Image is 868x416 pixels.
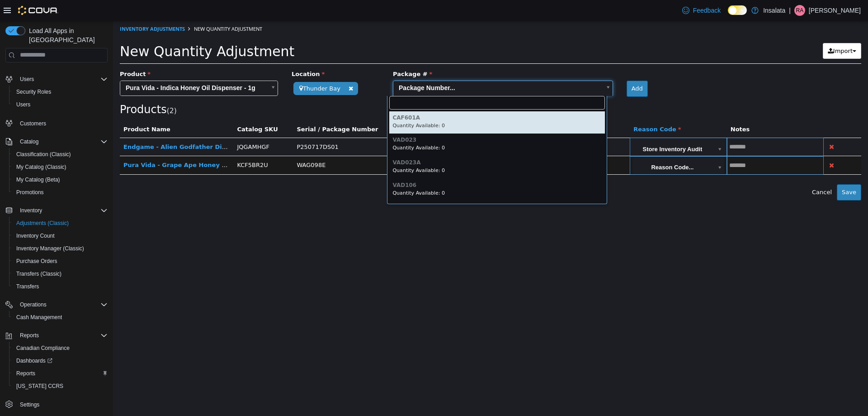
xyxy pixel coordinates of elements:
a: Dashboards [9,354,111,367]
p: Insalata [763,5,785,16]
a: Feedback [679,1,724,19]
button: Inventory [16,205,46,216]
a: Reports [13,368,39,379]
span: Settings [20,401,39,408]
span: My Catalog (Beta) [16,176,60,183]
span: Users [16,101,30,108]
a: Transfers [13,281,42,292]
span: Catalog [16,136,108,147]
span: Canadian Compliance [13,343,108,354]
h6: VAD023A [279,139,489,145]
span: Inventory [16,205,108,216]
a: Dashboards [13,355,56,366]
img: Cova [18,6,58,15]
a: My Catalog (Classic) [13,162,70,172]
span: Reports [20,332,39,339]
a: Inventory Manager (Classic) [13,243,88,254]
a: Canadian Compliance [13,343,73,354]
span: Inventory Manager (Classic) [16,245,84,252]
span: Feedback [693,6,721,15]
span: [US_STATE] CCRS [16,383,63,390]
span: Catalog [20,138,38,145]
button: Cash Management [9,311,111,324]
p: | [789,5,791,16]
button: Operations [2,298,111,311]
a: Inventory Count [13,230,58,241]
span: My Catalog (Classic) [16,163,66,171]
button: Catalog [2,135,111,148]
span: Classification (Classic) [16,151,71,158]
button: Reports [9,367,111,380]
button: Promotions [9,186,111,199]
span: RA [796,5,804,16]
button: Canadian Compliance [9,342,111,354]
button: Users [2,73,111,86]
p: [PERSON_NAME] [809,5,861,16]
div: Ryan Anthony [794,5,805,16]
a: Promotions [13,187,47,198]
a: Settings [16,399,43,410]
span: Dashboards [13,355,108,366]
a: Cash Management [13,312,66,323]
button: Users [16,74,38,85]
span: Operations [20,301,47,308]
span: Security Roles [16,88,51,96]
span: Canadian Compliance [16,344,70,352]
button: Settings [2,398,111,411]
h6: VAD023 [279,116,489,122]
a: Adjustments (Classic) [13,218,72,229]
button: Transfers [9,280,111,293]
h6: CAF601A [279,94,489,100]
small: Quantity Available: 0 [279,169,332,175]
span: Dashboards [16,357,52,364]
small: Quantity Available: 0 [279,124,332,130]
button: Inventory Manager (Classic) [9,242,111,255]
span: Inventory Count [13,230,108,241]
span: Reports [13,368,108,379]
span: Reports [16,370,35,377]
span: Purchase Orders [16,258,57,265]
a: Customers [16,118,50,129]
span: Washington CCRS [13,381,108,392]
a: [US_STATE] CCRS [13,381,67,392]
span: Customers [16,117,108,129]
span: Inventory Count [16,232,55,239]
span: Users [20,76,34,83]
button: Reports [16,330,42,341]
a: Users [13,99,34,110]
span: Promotions [16,189,44,196]
span: Load All Apps in [GEOGRAPHIC_DATA] [25,26,108,44]
button: Reports [2,329,111,342]
button: Customers [2,116,111,129]
span: My Catalog (Classic) [13,162,108,172]
span: Users [16,74,108,85]
button: My Catalog (Classic) [9,161,111,173]
span: Customers [20,120,46,127]
button: Users [9,98,111,111]
span: Adjustments (Classic) [16,220,69,227]
button: Catalog [16,136,42,147]
a: Transfers (Classic) [13,268,65,279]
button: My Catalog (Beta) [9,173,111,186]
small: Quantity Available: 0 [279,147,332,153]
h6: VAD106 [279,162,489,167]
button: Security Roles [9,86,111,98]
button: Operations [16,299,50,310]
span: My Catalog (Beta) [13,174,108,185]
button: Adjustments (Classic) [9,217,111,230]
button: Transfers (Classic) [9,268,111,280]
a: Security Roles [13,86,55,97]
a: Purchase Orders [13,256,61,267]
span: Security Roles [13,86,108,97]
span: Classification (Classic) [13,149,108,160]
button: Purchase Orders [9,255,111,268]
span: Transfers [16,283,39,290]
span: Cash Management [13,312,108,323]
span: Purchase Orders [13,256,108,267]
span: Promotions [13,187,108,198]
span: Transfers (Classic) [16,270,61,277]
span: Cash Management [16,314,62,321]
a: Classification (Classic) [13,149,75,160]
button: Inventory [2,204,111,217]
